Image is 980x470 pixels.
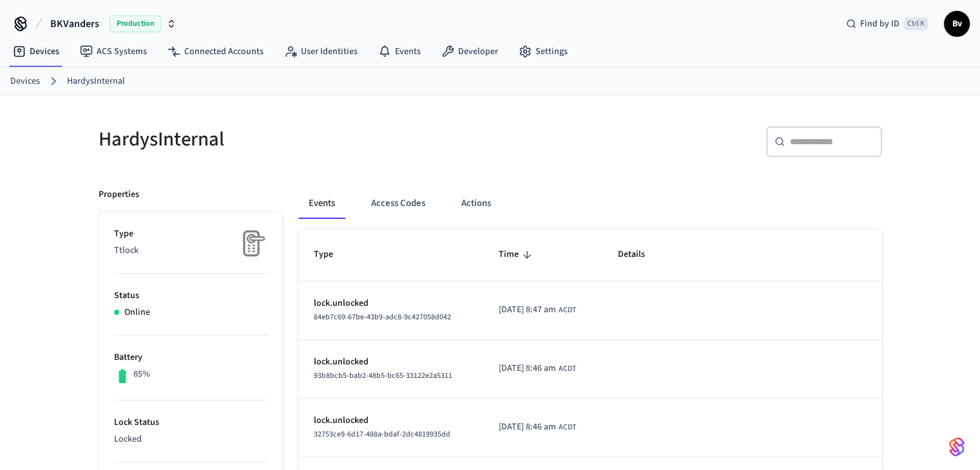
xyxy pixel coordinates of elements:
div: ant example [298,188,882,219]
button: Bv [944,11,970,37]
span: Bv [945,12,968,35]
p: Ttlock [114,244,267,258]
button: Events [298,188,345,219]
p: Type [114,227,267,241]
a: Developer [431,40,508,63]
img: Placeholder Lock Image [235,227,267,259]
p: Status [114,289,267,303]
a: Devices [10,75,40,88]
span: ACDT [559,305,576,316]
span: [DATE] 8:46 am [499,362,556,375]
span: Find by ID [860,17,899,30]
div: Australia/Adelaide [499,362,576,375]
p: 85% [133,368,150,381]
p: lock.unlocked [314,297,468,310]
span: [DATE] 8:46 am [499,420,556,434]
p: Properties [99,188,139,202]
a: Connected Accounts [157,40,274,63]
span: 32753ce9-6d17-488a-bdaf-2dc4819935dd [314,429,450,440]
p: Lock Status [114,416,267,429]
a: Events [368,40,431,63]
p: Locked [114,433,267,446]
a: Devices [3,40,70,63]
img: SeamLogoGradient.69752ec5.svg [949,437,965,457]
a: ACS Systems [70,40,157,63]
span: Production [110,15,161,32]
a: HardysInternal [67,75,125,88]
div: Australia/Adelaide [499,303,576,317]
p: Battery [114,351,267,364]
span: Ctrl K [903,17,928,30]
span: [DATE] 8:47 am [499,303,556,317]
span: 93b8bcb5-bab2-48b5-bc65-33122e2a5311 [314,370,452,381]
button: Access Codes [361,188,436,219]
span: ACDT [559,422,576,433]
p: Online [124,306,150,319]
p: lock.unlocked [314,355,468,369]
a: Settings [508,40,578,63]
div: Australia/Adelaide [499,420,576,434]
span: Details [618,245,662,265]
p: lock.unlocked [314,414,468,428]
h5: HardysInternal [99,126,483,153]
div: Find by IDCtrl K [836,12,939,35]
span: Type [314,245,350,265]
span: BKVanders [50,16,99,32]
span: 84eb7c69-67be-43b9-adc8-9c427058d042 [314,312,451,323]
button: Actions [451,188,501,219]
span: Time [499,245,535,265]
span: ACDT [559,363,576,375]
a: User Identities [274,40,368,63]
